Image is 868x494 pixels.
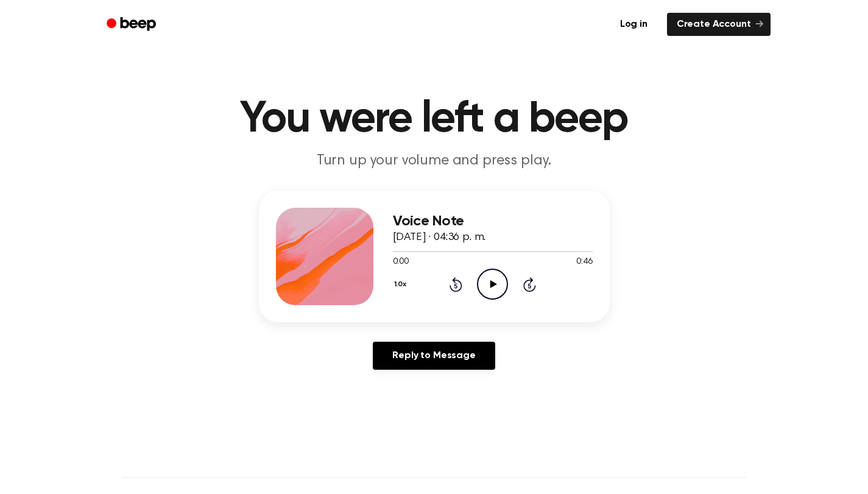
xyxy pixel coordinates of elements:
[200,151,668,171] p: Turn up your volume and press play.
[393,256,409,269] span: 0:00
[576,256,592,269] span: 0:46
[98,13,167,37] a: Beep
[608,10,660,38] a: Log in
[393,274,411,295] button: 1.0x
[667,13,771,36] a: Create Account
[393,213,593,230] h3: Voice Note
[373,342,495,370] a: Reply to Message
[122,97,746,141] h1: You were left a beep
[393,232,486,243] span: [DATE] · 04:36 p. m.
